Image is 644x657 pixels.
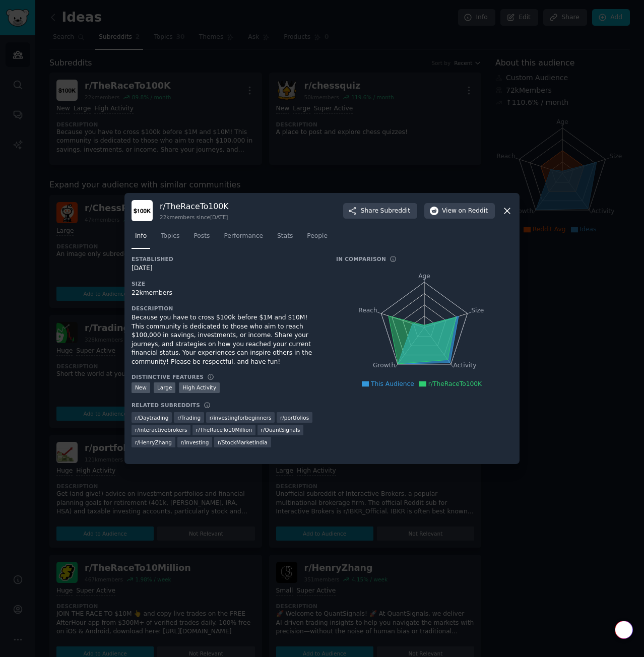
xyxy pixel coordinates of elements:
span: Info [135,232,147,241]
a: Performance [220,228,267,249]
span: r/ interactivebrokers [135,426,187,433]
span: r/ investingforbeginners [210,414,272,421]
tspan: Reach [358,307,377,314]
div: Large [154,382,176,393]
span: r/TheRaceTo100K [428,380,482,387]
div: [DATE] [132,264,322,273]
div: 22k members since [DATE] [160,214,229,221]
tspan: Age [418,273,430,280]
span: r/ HenryZhang [135,439,172,446]
a: Posts [190,228,213,249]
span: Performance [224,232,263,241]
img: TheRaceTo100K [132,200,153,221]
tspan: Activity [454,362,477,369]
button: ShareSubreddit [343,203,417,219]
span: Subreddit [380,207,410,216]
h3: Related Subreddits [132,402,200,409]
div: Because you have to cross $100k before $1M and $10M! This community is dedicated to those who aim... [132,313,322,366]
span: r/ QuantSignals [261,426,300,433]
a: Info [132,228,150,249]
h3: Description [132,305,322,312]
span: Share [361,207,410,216]
a: Topics [157,228,183,249]
span: r/ Trading [177,414,201,421]
span: Posts [194,232,210,241]
div: New [132,382,150,393]
div: High Activity [179,382,220,393]
a: Stats [274,228,296,249]
span: r/ TheRaceTo10Million [196,426,252,433]
h3: Distinctive Features [132,373,204,380]
div: 22k members [132,289,322,298]
span: r/ portfolios [280,414,309,421]
span: This Audience [371,380,414,387]
h3: Size [132,280,322,287]
span: r/ StockMarketIndia [218,439,268,446]
h3: r/ TheRaceTo100K [160,201,229,212]
span: on Reddit [459,207,488,216]
span: r/ Daytrading [135,414,168,421]
span: Stats [277,232,293,241]
button: Viewon Reddit [424,203,495,219]
a: People [303,228,331,249]
tspan: Size [471,307,484,314]
span: r/ investing [181,439,209,446]
tspan: Growth [373,362,395,369]
h3: Established [132,255,322,262]
span: People [307,232,328,241]
h3: In Comparison [336,255,386,262]
span: View [442,207,488,216]
span: Topics [161,232,179,241]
